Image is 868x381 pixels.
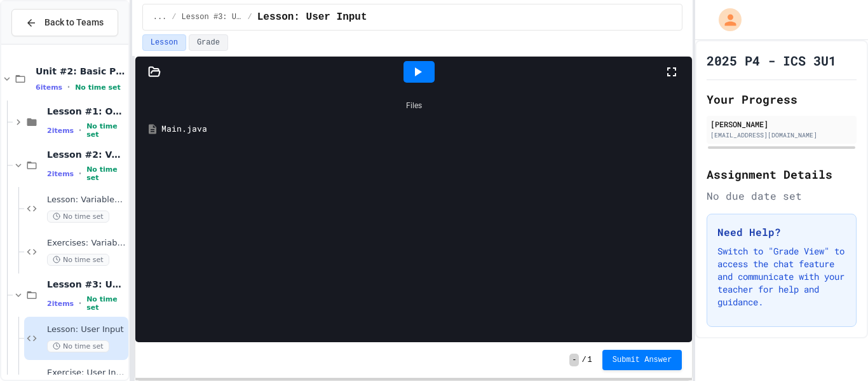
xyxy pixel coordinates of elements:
span: - [569,354,579,366]
span: • [79,125,81,135]
span: Lesson: User Input [257,10,367,25]
iframe: chat widget [815,330,855,368]
h1: 2025 P4 - ICS 3U1 [707,52,836,69]
span: No time set [75,83,121,92]
span: 2 items [47,127,74,135]
span: / [581,355,586,365]
span: Unit #2: Basic Programming Concepts [36,66,126,77]
span: Lesson #1: Output/Output Formatting [47,106,126,117]
button: Submit Answer [602,350,682,370]
span: Lesson: Variables & Data Types [47,195,126,205]
div: [PERSON_NAME] [710,118,853,130]
button: Grade [189,34,228,51]
span: Submit Answer [613,355,672,365]
span: 2 items [47,170,74,178]
span: / [172,12,176,22]
span: No time set [47,254,109,266]
span: • [79,169,81,179]
span: No time set [86,295,126,312]
p: Switch to "Grade View" to access the chat feature and communicate with your teacher for help and ... [717,245,846,308]
span: • [67,82,70,92]
h3: Need Help? [717,225,846,240]
span: Lesson #3: User Input [47,279,126,290]
div: My Account [705,5,745,34]
span: Lesson #3: User Input [182,12,243,22]
span: Exercise: User Input [47,368,126,378]
span: Back to Teams [44,16,104,29]
button: Back to Teams [11,9,118,36]
iframe: chat widget [763,275,855,329]
span: ... [153,12,167,22]
span: / [248,12,252,22]
span: 6 items [36,83,62,92]
span: No time set [47,340,109,352]
span: Exercises: Variables & Data Types [47,238,126,249]
span: 2 items [47,300,74,308]
span: No time set [47,211,109,223]
span: Lesson #2: Variables & Data Types [47,149,126,160]
span: • [79,298,81,308]
div: No due date set [707,188,857,204]
div: Main.java [161,123,685,135]
span: 1 [588,355,592,365]
h2: Your Progress [707,90,857,108]
div: Files [142,94,686,118]
div: [EMAIL_ADDRESS][DOMAIN_NAME] [710,130,853,140]
span: No time set [86,122,126,139]
button: Lesson [142,34,186,51]
h2: Assignment Details [707,165,857,183]
span: Lesson: User Input [47,324,126,335]
span: No time set [86,165,126,182]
